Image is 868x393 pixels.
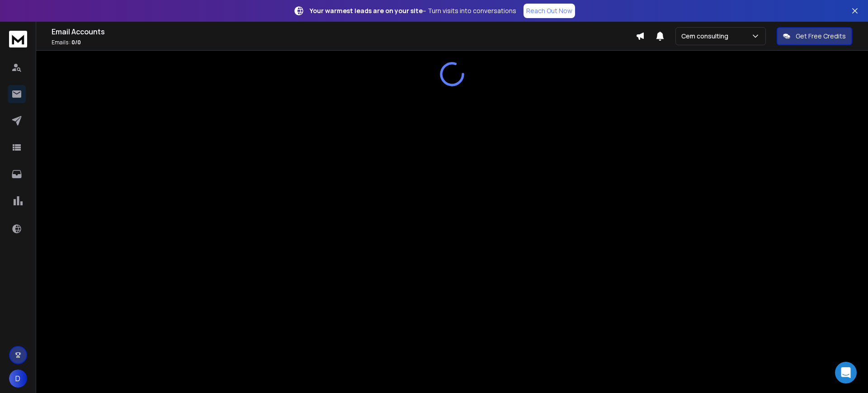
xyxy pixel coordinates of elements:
p: Cem consulting [681,32,732,41]
strong: Your warmest leads are on your site [310,6,423,15]
img: logo [9,31,27,47]
p: Emails : [52,39,636,46]
p: – Turn visits into conversations [310,6,516,15]
button: D [9,369,27,388]
p: Reach Out Now [526,6,572,15]
p: Get Free Credits [796,32,846,41]
span: 0 / 0 [71,38,81,46]
div: Open Intercom Messenger [835,362,857,384]
a: Reach Out Now [524,4,575,18]
h1: Email Accounts [52,26,636,37]
button: Get Free Credits [777,27,852,45]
